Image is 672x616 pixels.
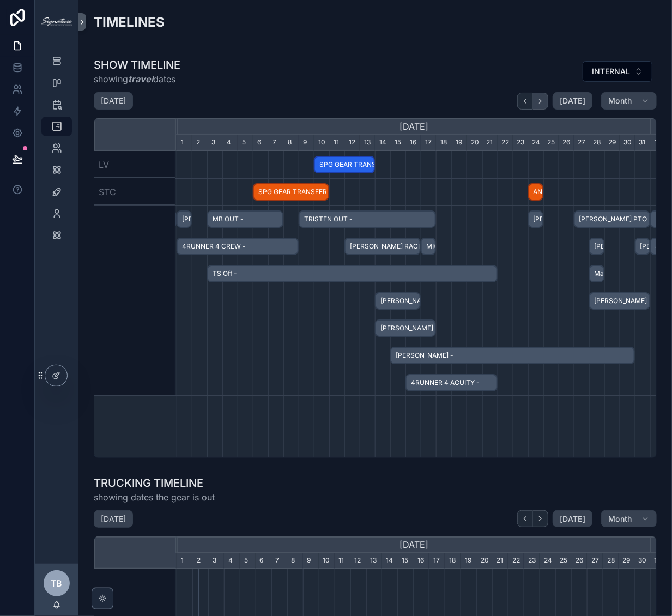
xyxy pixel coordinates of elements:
div: 25 [555,553,571,569]
div: 7 [268,135,283,151]
div: 29 [604,135,620,151]
div: 1 [177,135,192,151]
span: [PERSON_NAME] - [376,292,420,310]
div: Ross PTO - [375,319,436,337]
span: TS Off - [208,265,497,283]
div: TS Off - [207,265,498,283]
div: 14 [375,135,390,151]
div: 26 [571,553,587,569]
div: MB OUT - [207,210,283,228]
div: scrollable content [35,44,78,259]
div: 19 [451,135,467,151]
span: 4RUNNER 4 ACUITY - [407,374,496,392]
div: Matt PTO - [589,238,604,256]
div: 30 [634,553,650,569]
div: 9 [299,135,314,151]
span: TRISTEN OUT - [300,210,435,228]
div: 8 [283,135,299,151]
div: 3 [208,553,224,569]
div: 31 [635,135,650,151]
button: Month [601,510,657,528]
span: [PERSON_NAME] RACING - [346,238,420,256]
span: [PERSON_NAME] RETURN [PERSON_NAME] RENTAL - [529,210,542,228]
span: [PERSON_NAME] - [590,238,603,256]
div: 11 [329,135,344,151]
div: MICA DELIVERY TO LUTHERAN CHURCH OF HOPE, IA - [421,238,436,256]
div: Brandon PTO - [574,210,650,228]
div: Greg PTO - [390,347,634,365]
div: 12 [350,553,366,569]
div: 4RUNNER 4 ACUITY - [405,374,497,392]
div: 10 [319,553,335,569]
img: App logo [41,17,72,26]
div: 15 [397,553,413,569]
div: 1 [650,135,665,151]
div: 6 [256,553,271,569]
div: 12 [344,135,360,151]
div: 1 [177,553,192,569]
div: LV [94,151,176,178]
div: 27 [574,135,589,151]
div: 26 [559,135,574,151]
div: 1 [650,553,666,569]
div: 21 [482,135,498,151]
span: [DATE] [560,96,585,106]
span: [PERSON_NAME] - [391,347,633,365]
div: 16 [413,553,429,569]
h2: TIMELINES [94,13,165,31]
div: 18 [445,553,461,569]
div: 13 [366,553,382,569]
div: 20 [467,135,482,151]
div: 5 [238,135,253,151]
div: [DATE] [177,118,650,135]
span: [PERSON_NAME] PTO - [376,319,435,337]
div: ANDY DM7 PICKUP FROM IMMANUEL CHURCH (GURNEE, IL) - [635,238,650,256]
div: 4RUNNER 4 CREW - [177,238,299,256]
div: TRISTEN OUT - [299,210,436,228]
div: 6 [253,135,268,151]
div: 28 [603,553,619,569]
em: travel [128,74,153,84]
span: SPG GEAR TRANSFER (STC->LV) - [254,183,328,201]
h1: TRUCKING TIMELINE [94,475,215,491]
div: 25 [543,135,559,151]
div: 16 [405,135,421,151]
div: BRANDON RACING - [344,238,421,256]
div: 2 [192,553,208,569]
div: 21 [492,553,508,569]
div: 20 [476,553,492,569]
div: BRANDON RACING - [177,210,192,228]
span: ANDY DM7 DELIVERY TO [PERSON_NAME] ([GEOGRAPHIC_DATA], [GEOGRAPHIC_DATA]) - [529,183,542,201]
button: [DATE] [553,510,592,528]
div: 8 [287,553,303,569]
div: 17 [421,135,436,151]
div: 23 [524,553,540,569]
h2: [DATE] [101,95,126,106]
div: 3 [207,135,222,151]
span: Month [608,96,632,106]
span: TB [51,577,63,590]
span: [PERSON_NAME] PTO - [575,210,649,228]
div: [DATE] [177,536,650,553]
span: MICA DELIVERY TO [DEMOGRAPHIC_DATA][GEOGRAPHIC_DATA], [GEOGRAPHIC_DATA] - [422,238,435,256]
div: Max H Out - [589,265,604,283]
div: 11 [335,553,350,569]
div: 7 [271,553,287,569]
div: 15 [390,135,405,151]
div: SPG GEAR TRANSFER (STC->LV) - [253,183,329,201]
span: showing dates the gear is out [94,491,215,504]
div: 28 [589,135,604,151]
div: 4 [222,135,238,151]
span: [PERSON_NAME] RACING - [178,210,191,228]
div: 29 [619,553,634,569]
div: Anthony PTO - [589,292,650,310]
span: [DATE] [560,514,585,524]
div: ANDY DM7 DELIVERY TO IMMANUEL CHURCH (GURNEE, IL) - [528,183,543,201]
span: showing dates [94,73,180,86]
span: INTERNAL [592,66,630,77]
div: 22 [498,135,513,151]
div: 27 [587,553,603,569]
div: 9 [303,553,319,569]
h2: [DATE] [101,514,126,524]
h1: SHOW TIMELINE [94,57,180,73]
